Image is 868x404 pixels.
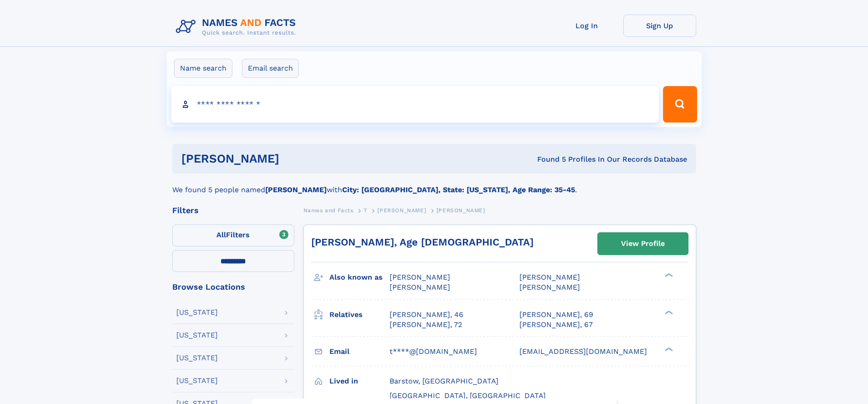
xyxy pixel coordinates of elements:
[519,347,647,356] span: [EMAIL_ADDRESS][DOMAIN_NAME]
[663,346,673,352] div: ❯
[519,273,580,281] span: [PERSON_NAME]
[364,205,367,216] a: T
[663,86,697,123] button: Search Button
[390,391,546,400] span: [GEOGRAPHIC_DATA], [GEOGRAPHIC_DATA]
[342,185,575,194] b: City: [GEOGRAPHIC_DATA], State: [US_STATE], Age Range: 35-45
[663,272,673,278] div: ❯
[621,233,665,254] div: View Profile
[172,225,294,246] label: Filters
[519,310,593,320] a: [PERSON_NAME], 69
[377,207,426,214] span: [PERSON_NAME]
[216,230,226,239] span: All
[390,310,463,320] a: [PERSON_NAME], 46
[390,320,462,330] a: [PERSON_NAME], 72
[172,174,696,195] div: We found 5 people named with .
[519,320,593,330] a: [PERSON_NAME], 67
[172,206,294,215] div: Filters
[519,283,580,291] span: [PERSON_NAME]
[390,377,498,385] span: Barstow, [GEOGRAPHIC_DATA]
[172,283,294,291] div: Browse Locations
[329,373,390,389] h3: Lived in
[390,283,450,291] span: [PERSON_NAME]
[172,15,303,39] img: Logo Names and Facts
[437,207,485,214] span: [PERSON_NAME]
[550,15,623,37] a: Log In
[329,344,390,359] h3: Email
[329,307,390,322] h3: Relatives
[364,207,367,214] span: T
[663,309,673,315] div: ❯
[408,154,687,164] div: Found 5 Profiles In Our Records Database
[377,205,426,216] a: [PERSON_NAME]
[176,332,218,339] div: [US_STATE]
[623,15,696,37] a: Sign Up
[176,354,218,362] div: [US_STATE]
[329,270,390,285] h3: Also known as
[181,153,408,164] h1: [PERSON_NAME]
[176,377,218,384] div: [US_STATE]
[171,86,659,123] input: search input
[176,309,218,316] div: [US_STATE]
[598,233,688,255] a: View Profile
[311,236,534,248] a: [PERSON_NAME], Age [DEMOGRAPHIC_DATA]
[390,273,450,281] span: [PERSON_NAME]
[303,205,354,216] a: Names and Facts
[265,185,327,194] b: [PERSON_NAME]
[174,59,232,78] label: Name search
[242,59,299,78] label: Email search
